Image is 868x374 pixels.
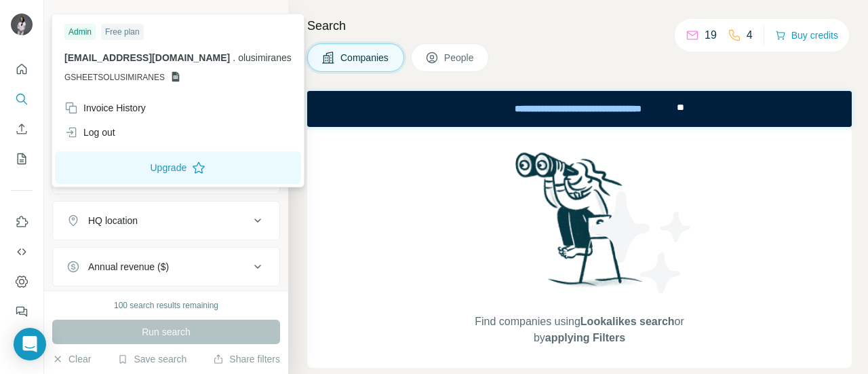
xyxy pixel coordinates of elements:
[340,51,390,64] span: Companies
[747,27,753,43] p: 4
[580,316,675,327] span: Lookalikes search
[213,352,280,366] button: Share filters
[580,181,702,303] img: Surfe Illustration - Stars
[307,16,852,35] h4: Search
[64,52,230,63] span: [EMAIL_ADDRESS][DOMAIN_NAME]
[444,51,475,64] span: People
[52,12,95,24] div: New search
[509,149,650,300] img: Surfe Illustration - Woman searching with binoculars
[233,52,235,63] span: .
[64,126,115,139] div: Log out
[52,352,91,366] button: Clear
[545,332,625,343] span: applying Filters
[11,117,33,141] button: Enrich CSV
[64,24,96,40] div: Admin
[64,71,165,83] span: GSHEETSOLUSIMIRANES
[11,147,33,171] button: My lists
[11,57,33,81] button: Quick start
[14,328,46,360] div: Open Intercom Messenger
[117,352,186,366] button: Save search
[471,314,688,346] span: Find companies using or by
[114,299,218,312] div: 100 search results remaining
[11,299,33,324] button: Feedback
[88,260,169,274] div: Annual revenue ($)
[11,210,33,234] button: Use Surfe on LinkedIn
[53,250,279,283] button: Annual revenue ($)
[88,214,138,227] div: HQ location
[705,27,717,43] p: 19
[236,8,288,29] button: Hide
[307,91,852,127] iframe: Banner
[775,26,838,45] button: Buy credits
[11,240,33,264] button: Use Surfe API
[101,24,144,40] div: Free plan
[64,101,146,115] div: Invoice History
[55,151,301,184] button: Upgrade
[11,87,33,111] button: Search
[11,269,33,294] button: Dashboard
[238,52,292,63] span: olusimiranes
[11,14,33,35] img: Avatar
[53,204,279,237] button: HQ location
